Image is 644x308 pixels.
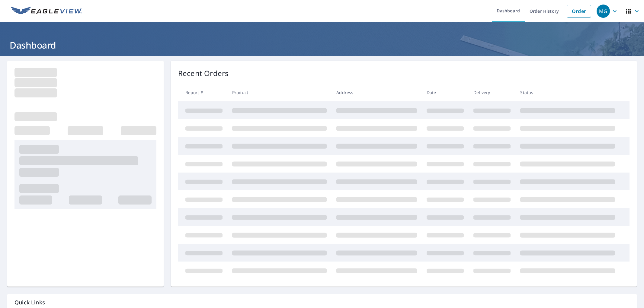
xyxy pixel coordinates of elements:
img: EV Logo [11,7,82,16]
div: MG [597,5,610,18]
p: Recent Orders [178,68,229,79]
a: Order [567,5,591,17]
p: Quick Links [14,299,630,306]
h1: Dashboard [7,39,637,51]
th: Delivery [469,84,515,101]
th: Product [227,84,332,101]
th: Status [515,84,620,101]
th: Address [332,84,422,101]
th: Report # [178,84,227,101]
th: Date [422,84,469,101]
